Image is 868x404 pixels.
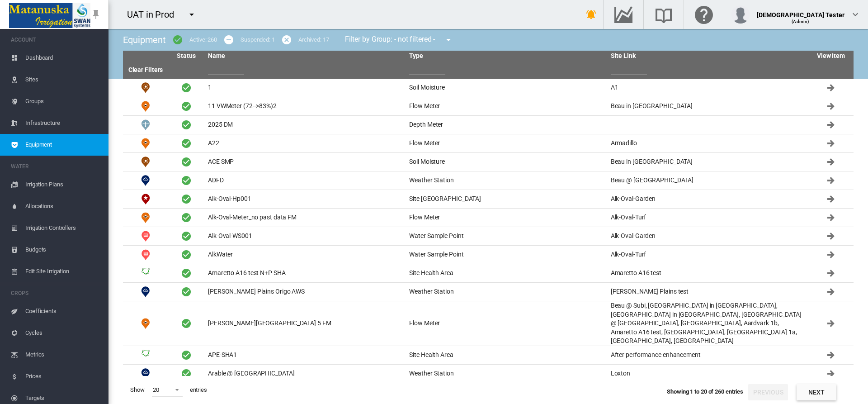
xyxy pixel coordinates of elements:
[822,346,840,364] button: Click to go to equipment
[298,36,329,44] div: Archived: 17
[826,175,836,186] md-icon: Click to go to equipment
[822,171,840,190] button: Click to go to equipment
[123,116,854,134] tr: Depth Meter 2025 DM Depth Meter Click to go to equipment
[25,69,101,90] span: Sites
[25,90,101,112] span: Groups
[140,368,151,379] img: 10.svg
[607,365,808,383] td: Loxton
[181,194,192,204] span: Active
[406,264,607,282] td: Site Health Area
[826,249,836,260] md-icon: Click to go to equipment
[731,5,750,24] img: profile.jpg
[607,153,808,171] td: Beau in [GEOGRAPHIC_DATA]
[181,268,192,279] span: Active
[607,301,808,346] td: Beau @ Subi, [GEOGRAPHIC_DATA] in [GEOGRAPHIC_DATA], [GEOGRAPHIC_DATA] in [GEOGRAPHIC_DATA], [GEO...
[822,134,840,152] button: Click to go to equipment
[123,79,854,97] tr: Soil Moisture 1 Soil Moisture A1 Click to go to equipment
[826,231,836,242] md-icon: Click to go to equipment
[613,9,634,20] md-icon: Go to the Data Hub
[140,318,151,329] img: 9.svg
[123,171,854,190] tr: Weather Station ADFD Weather Station Beau @ [GEOGRAPHIC_DATA] Click to go to equipment
[181,286,192,297] span: Active
[406,171,607,190] td: Weather Station
[204,116,406,134] td: 2025 DM
[850,9,861,20] md-icon: icon-chevron-down
[406,153,607,171] td: Soil Moisture
[822,314,840,333] button: Click to go to equipment
[406,246,607,264] td: Water Sample Point
[123,116,168,134] td: Depth Meter
[186,9,197,20] md-icon: icon-menu-down
[181,101,192,112] span: Active
[607,227,808,245] td: Alk-Oval-Garden
[172,34,183,45] md-icon: icon-checkbox-marked-circle
[204,227,406,245] td: Alk-Oval-WS001
[123,346,168,364] td: Site Health Area
[406,134,607,152] td: Flow Meter
[123,190,168,208] td: Site Health Point
[25,239,101,261] span: Budgets
[181,175,192,186] span: Active
[204,171,406,190] td: ADFD
[607,79,808,97] td: A1
[748,384,788,400] button: Previous
[169,31,187,49] button: icon-checkbox-marked-circle
[223,34,234,45] md-icon: icon-minus-circle
[204,301,406,346] td: [PERSON_NAME][GEOGRAPHIC_DATA] 5 FM
[693,9,715,20] md-icon: Click here for help
[406,301,607,346] td: Flow Meter
[123,246,854,264] tr: Water Sample Point AlkWater Water Sample Point Alk-Oval-Turf Click to go to equipment
[140,82,151,93] img: 11.svg
[338,31,461,49] div: Filter by Group: - not filtered -
[826,318,836,329] md-icon: Click to go to equipment
[140,101,151,112] img: 9.svg
[123,246,168,264] td: Water Sample Point
[406,209,607,227] td: Flow Meter
[822,227,840,245] button: Click to go to equipment
[204,283,406,301] td: [PERSON_NAME] Plains Origo AWS
[822,246,840,264] button: Click to go to equipment
[181,318,192,329] span: Active
[140,119,151,130] img: 20.svg
[25,322,101,344] span: Cycles
[123,283,854,301] tr: Weather Station [PERSON_NAME] Plains Origo AWS Weather Station [PERSON_NAME] Plains test Click to...
[826,157,836,167] md-icon: Click to go to equipment
[607,264,808,282] td: Amaretto A16 test
[826,119,836,130] md-icon: Click to go to equipment
[181,231,192,242] span: Active
[123,97,854,116] tr: Flow Meter 11 VWMeter (72-->83%)2 Flow Meter Beau in [GEOGRAPHIC_DATA] Click to go to equipment
[25,344,101,366] span: Metrics
[278,31,296,49] button: icon-cancel
[204,209,406,227] td: Alk-Oval-Meter_no past data FM
[443,34,454,45] md-icon: icon-menu-down
[204,365,406,383] td: Arable @ [GEOGRAPHIC_DATA]
[826,82,836,93] md-icon: Click to go to equipment
[439,31,458,49] button: icon-menu-down
[123,134,854,153] tr: Flow Meter A22 Flow Meter Armadillo Click to go to equipment
[25,174,101,195] span: Irrigation Plans
[128,66,163,73] a: Clear Filters
[140,175,151,186] img: 10.svg
[123,365,854,383] tr: Weather Station Arable @ [GEOGRAPHIC_DATA] Weather Station Loxton Click to go to equipment
[822,190,840,208] button: Click to go to equipment
[822,283,840,301] button: Click to go to equipment
[607,190,808,208] td: Alk-Oval-Garden
[667,388,743,395] span: Showing 1 to 20 of 260 entries
[181,82,192,93] span: Active
[123,79,168,97] td: Soil Moisture
[607,134,808,152] td: Armadillo
[204,264,406,282] td: Amaretto A16 test N+P SHA
[607,209,808,227] td: Alk-Oval-Turf
[9,3,90,28] img: Matanuska_LOGO.png
[181,119,192,130] span: Active
[757,7,845,16] div: [DEMOGRAPHIC_DATA] Tester
[140,157,151,167] img: 11.svg
[406,116,607,134] td: Depth Meter
[204,153,406,171] td: ACE SMP
[808,51,854,62] th: View Item
[127,8,182,21] div: UAT in Prod
[204,134,406,152] td: A22
[586,9,597,20] md-icon: icon-bell-ring
[123,283,168,301] td: Weather Station
[123,227,854,246] tr: Water Sample Point Alk-Oval-WS001 Water Sample Point Alk-Oval-Garden Click to go to equipment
